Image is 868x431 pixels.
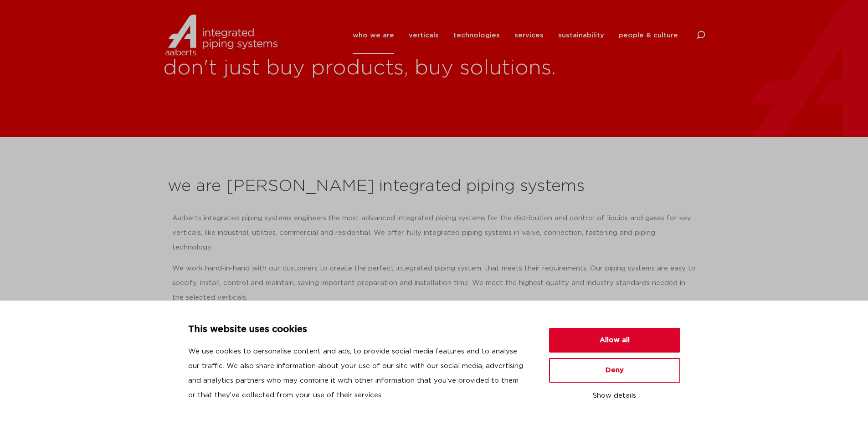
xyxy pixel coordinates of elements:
button: Deny [549,358,680,383]
nav: Menu [353,17,678,54]
p: Aalberts integrated piping systems engineers the most advanced integrated piping systems for the ... [172,211,696,255]
h2: we are [PERSON_NAME] integrated piping systems [168,176,701,197]
a: technologies [453,17,500,54]
p: This website uses cookies [188,322,527,337]
button: Show details [549,388,680,404]
a: who we are [353,17,394,54]
a: services [514,17,544,54]
button: Allow all [549,328,680,353]
p: We use cookies to personalise content and ads, to provide social media features and to analyse ou... [188,344,527,403]
a: people & culture [619,17,678,54]
a: verticals [409,17,439,54]
p: We work hand-in-hand with our customers to create the perfect integrated piping system, that meet... [172,261,696,305]
a: sustainability [558,17,604,54]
